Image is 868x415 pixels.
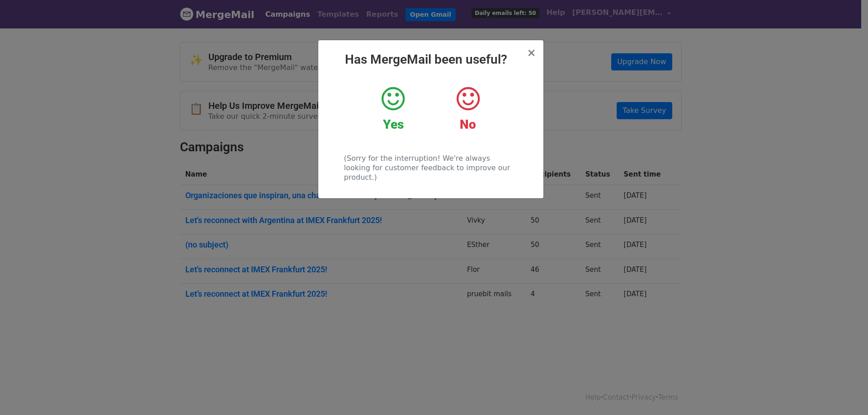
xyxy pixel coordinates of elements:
[344,154,517,182] p: (Sorry for the interruption! We're always looking for customer feedback to improve our product.)
[527,47,536,59] span: ×
[527,47,536,58] button: Close
[383,117,404,132] strong: Yes
[363,85,424,132] a: Yes
[437,85,498,132] a: No
[325,52,536,67] h2: Has MergeMail been useful?
[460,117,476,132] strong: No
